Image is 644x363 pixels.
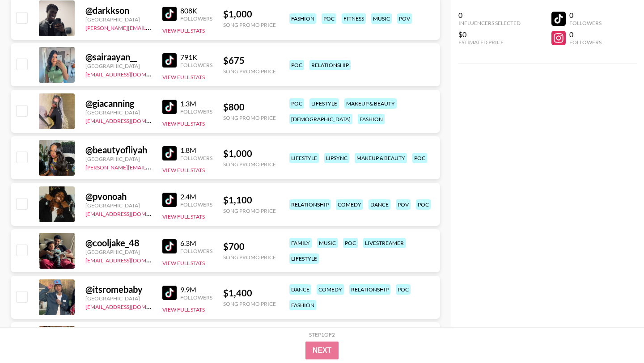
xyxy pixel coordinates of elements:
div: $ 1,000 [223,8,276,20]
div: Followers [569,20,602,26]
div: @ itsromebaby [85,284,152,295]
button: View Full Stats [162,27,205,34]
div: poc [289,60,304,70]
div: [GEOGRAPHIC_DATA] [85,249,152,255]
div: @ beautyofliyah [85,144,152,156]
div: $ 1,400 [223,287,276,299]
div: poc [412,153,427,163]
a: [EMAIL_ADDRESS][DOMAIN_NAME] [85,255,175,264]
div: $ 1,000 [223,148,276,159]
div: Step 1 of 2 [309,331,335,338]
div: Estimated Price [458,39,521,46]
div: $ 700 [223,241,276,252]
div: 791K [180,53,212,62]
div: family [289,238,312,248]
a: [EMAIL_ADDRESS][DOMAIN_NAME] [85,116,175,124]
div: @ giacanning [85,98,152,109]
div: [GEOGRAPHIC_DATA] [85,109,152,116]
div: Song Promo Price [223,207,276,214]
div: fashion [358,114,385,124]
button: View Full Stats [162,213,205,220]
div: makeup & beauty [355,153,407,163]
img: TikTok [162,193,177,207]
div: music [317,238,338,248]
iframe: Drift Widget Chat Controller [599,318,633,352]
div: 1.3M [180,99,212,108]
div: lifestyle [289,153,319,163]
div: @ darkkson [85,5,152,16]
div: 0 [569,30,602,39]
img: TikTok [162,100,177,114]
button: View Full Stats [162,306,205,313]
div: pov [396,199,411,210]
div: [GEOGRAPHIC_DATA] [85,156,152,162]
div: fitness [342,13,366,24]
div: Song Promo Price [223,161,276,168]
a: [PERSON_NAME][EMAIL_ADDRESS][DOMAIN_NAME] [85,162,218,171]
div: lipsync [324,153,349,163]
div: pov [397,13,412,24]
img: TikTok [162,7,177,21]
button: View Full Stats [162,167,205,173]
div: $ 800 [223,101,276,113]
div: Followers [180,155,212,161]
div: poc [416,199,431,210]
div: music [371,13,392,24]
div: @ sairaayan__ [85,51,152,63]
button: View Full Stats [162,74,205,80]
div: relationship [349,284,390,295]
div: relationship [309,60,351,70]
div: dance [369,199,390,210]
div: Followers [569,39,602,46]
img: TikTok [162,53,177,68]
button: View Full Stats [162,120,205,127]
div: makeup & beauty [344,98,397,109]
img: TikTok [162,239,177,253]
div: Song Promo Price [223,114,276,121]
div: @ pvonoah [85,191,152,202]
div: [GEOGRAPHIC_DATA] [85,295,152,302]
div: $ 1,100 [223,194,276,206]
div: 0 [458,11,521,20]
div: poc [289,98,304,109]
a: [EMAIL_ADDRESS][DOMAIN_NAME] [85,69,175,78]
img: TikTok [162,286,177,300]
div: poc [396,284,411,295]
div: Followers [180,294,212,301]
div: relationship [289,199,330,210]
div: 2.4M [180,192,212,201]
div: Followers [180,15,212,22]
div: Followers [180,248,212,254]
img: TikTok [162,146,177,160]
div: fashion [289,300,316,310]
div: poc [322,13,336,24]
div: Song Promo Price [223,21,276,28]
div: dance [289,284,311,295]
div: Followers [180,62,212,68]
div: [GEOGRAPHIC_DATA] [85,63,152,69]
div: [DEMOGRAPHIC_DATA] [289,114,352,124]
div: Influencers Selected [458,20,521,26]
div: 9.9M [180,285,212,294]
div: [GEOGRAPHIC_DATA] [85,16,152,23]
div: 6.3M [180,239,212,248]
div: comedy [336,199,363,210]
div: Song Promo Price [223,68,276,75]
div: Followers [180,108,212,115]
button: Next [305,342,339,359]
div: lifestyle [289,253,319,264]
div: comedy [317,284,344,295]
div: lifestyle [309,98,339,109]
div: livestreamer [363,238,406,248]
div: poc [343,238,358,248]
a: [EMAIL_ADDRESS][DOMAIN_NAME] [85,302,175,310]
div: 1.8M [180,146,212,155]
a: [PERSON_NAME][EMAIL_ADDRESS][DOMAIN_NAME] [85,23,218,31]
a: [EMAIL_ADDRESS][DOMAIN_NAME] [85,209,175,217]
div: Song Promo Price [223,300,276,307]
div: $0 [458,30,521,39]
div: Song Promo Price [223,254,276,261]
div: 0 [569,11,602,20]
div: $ 675 [223,55,276,66]
div: fashion [289,13,316,24]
